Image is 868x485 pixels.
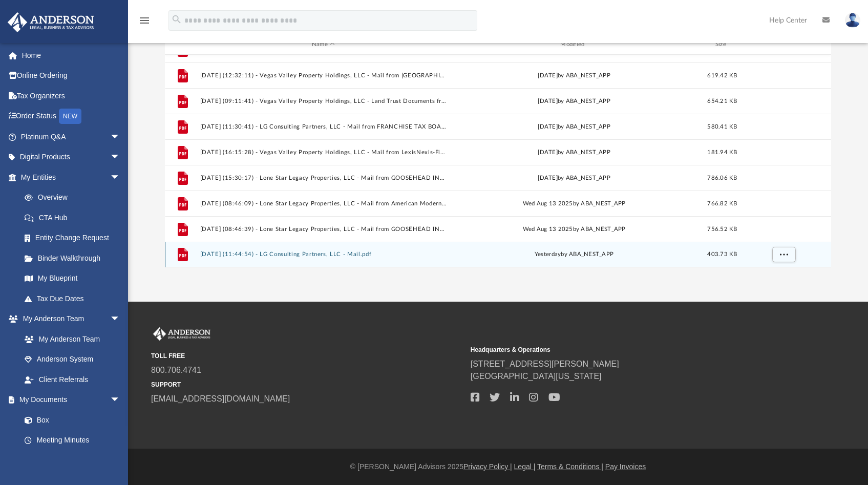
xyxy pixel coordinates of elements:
[7,126,136,147] a: Platinum Q&Aarrow_drop_down
[200,98,447,104] button: [DATE] (09:11:41) - Vegas Valley Property Holdings, LLC - Land Trust Documents from J. [PERSON_NA...
[451,250,697,260] div: by ABA_NEST_APP
[14,430,131,451] a: Meeting Minutes
[708,98,737,104] span: 654.21 KB
[165,55,831,267] div: grid
[463,462,512,471] a: Privacy Policy |
[200,200,447,207] button: [DATE] (08:46:09) - Lone Star Legacy Properties, LLC - Mail from American Modern GOOSEHEAD INSURA...
[708,201,737,206] span: 766.82 KB
[138,14,151,27] i: menu
[14,410,125,430] a: Box
[7,45,136,66] a: Home
[200,251,447,258] button: [DATE] (11:44:54) - LG Consulting Partners, LLC - Mail.pdf
[110,126,131,147] span: arrow_drop_down
[59,109,81,124] div: NEW
[514,462,536,471] a: Legal |
[200,226,447,233] button: [DATE] (08:46:39) - Lone Star Legacy Properties, LLC - Mail from GOOSEHEAD INSURANCE AGENCY LLC.pdf
[151,327,213,341] img: Anderson Advisors Platinum Portal
[7,309,131,329] a: My Anderson Teamarrow_drop_down
[845,13,860,28] img: User Pic
[451,225,697,234] div: Wed Aug 13 2025 by ABA_NEST_APP
[151,380,463,389] small: SUPPORT
[471,345,783,354] small: Headquarters & Operations
[200,40,447,49] div: Name
[708,252,737,258] span: 403.73 KB
[200,123,447,130] button: [DATE] (11:30:41) - LG Consulting Partners, LLC - Mail from FRANCHISE TAX BOARD.pdf
[151,394,290,403] a: [EMAIL_ADDRESS][DOMAIN_NAME]
[451,71,697,80] div: [DATE] by ABA_NEST_APP
[7,86,136,106] a: Tax Organizers
[14,268,131,289] a: My Blueprint
[14,288,136,309] a: Tax Due Dates
[14,349,131,370] a: Anderson System
[7,390,131,410] a: My Documentsarrow_drop_down
[14,369,131,390] a: Client Referrals
[110,167,131,188] span: arrow_drop_down
[451,40,697,49] div: Modified
[748,40,819,49] div: id
[471,360,619,368] a: [STREET_ADDRESS][PERSON_NAME]
[471,372,602,381] a: [GEOGRAPHIC_DATA][US_STATE]
[14,329,125,349] a: My Anderson Team
[110,390,131,411] span: arrow_drop_down
[772,247,796,263] button: More options
[171,14,182,25] i: search
[200,72,447,79] button: [DATE] (12:32:11) - Vegas Valley Property Holdings, LLC - Mail from [GEOGRAPHIC_DATA]pdf
[14,248,136,268] a: Binder Walkthrough
[14,187,136,208] a: Overview
[7,147,136,167] a: Digital Productsarrow_drop_down
[708,150,737,155] span: 181.94 KB
[535,252,561,258] span: yesterday
[170,40,195,49] div: id
[451,122,697,132] div: [DATE] by ABA_NEST_APP
[14,450,125,471] a: Forms Library
[537,462,603,471] a: Terms & Conditions |
[128,461,868,472] div: © [PERSON_NAME] Advisors 2025
[138,19,151,27] a: menu
[708,73,737,78] span: 619.42 KB
[7,106,136,127] a: Order StatusNEW
[200,175,447,181] button: [DATE] (15:30:17) - Lone Star Legacy Properties, LLC - Mail from GOOSEHEAD INSURANCE AGENCY LLC.pdf
[151,351,463,361] small: TOLL FREE
[7,167,136,187] a: My Entitiesarrow_drop_down
[200,149,447,156] button: [DATE] (16:15:28) - Vegas Valley Property Holdings, LLC - Mail from LexisNexis-First.pdf
[151,366,201,374] a: 800.706.4741
[708,226,737,232] span: 756.52 KB
[14,207,136,228] a: CTA Hub
[5,12,97,32] img: Anderson Advisors Platinum Portal
[702,40,743,49] div: Size
[605,462,646,471] a: Pay Invoices
[451,148,697,157] div: [DATE] by ABA_NEST_APP
[708,175,737,181] span: 786.06 KB
[110,147,131,168] span: arrow_drop_down
[451,199,697,208] div: Wed Aug 13 2025 by ABA_NEST_APP
[7,66,136,86] a: Online Ordering
[451,174,697,183] div: [DATE] by ABA_NEST_APP
[451,97,697,106] div: [DATE] by ABA_NEST_APP
[110,309,131,330] span: arrow_drop_down
[708,124,737,130] span: 580.41 KB
[14,228,136,248] a: Entity Change Request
